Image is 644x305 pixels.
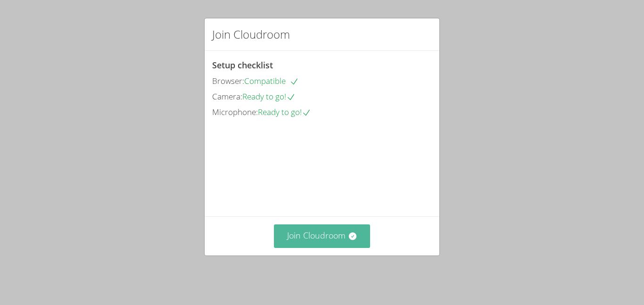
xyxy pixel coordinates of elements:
span: Ready to go! [242,91,296,102]
button: Join Cloudroom [274,224,371,247]
h2: Join Cloudroom [212,26,290,43]
span: Camera: [212,91,242,102]
span: Ready to go! [258,107,311,117]
span: Browser: [212,75,244,86]
span: Compatible [244,75,299,86]
span: Microphone: [212,107,258,117]
span: Setup checklist [212,59,273,71]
